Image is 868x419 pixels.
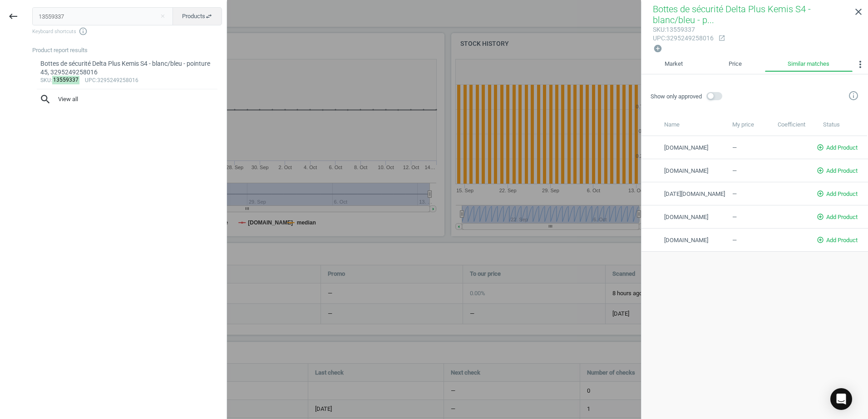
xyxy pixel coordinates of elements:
[812,234,863,247] button: add_circle_outlineAdd Product
[85,77,96,83] span: upc
[812,141,863,154] button: add_circle_outlineAdd Product
[39,93,51,105] i: search
[817,236,858,244] span: Add Product
[765,57,853,72] a: Similar matches
[32,27,222,36] span: Keyboard shortcuts
[812,188,863,200] button: add_circle_outlineAdd Product
[817,213,858,221] span: Add Product
[664,144,708,152] span: [DOMAIN_NAME]
[32,46,227,54] div: Product report results
[817,213,824,220] i: add_circle_outline
[823,121,867,129] div: Status
[664,167,708,175] span: [DOMAIN_NAME]
[653,44,662,53] i: add_circle
[848,90,859,102] a: info_outline
[182,12,212,20] span: Products
[817,167,824,174] i: add_circle_outline
[664,121,732,129] div: Name
[32,7,173,25] input: Enter the SKU or product name
[156,12,169,20] button: Close
[817,144,824,151] i: add_circle_outline
[778,121,823,129] div: Coefficient
[817,144,858,152] span: Add Product
[653,26,665,33] span: sku
[651,93,702,101] span: Show only approved
[732,190,778,198] div: —
[853,6,864,17] i: close
[664,190,725,198] span: [DATE][DOMAIN_NAME]
[79,27,88,36] i: info_outline
[732,167,778,175] div: —
[817,190,824,197] i: add_circle_outline
[830,388,852,410] div: Open Intercom Messenger
[32,89,222,109] button: searchView all
[40,59,214,77] div: Bottes de sécurité Delta Plus Kemis S4 - blanc/bleu - pointure 45, 3295249258016
[855,59,866,70] i: more_vert
[705,57,764,72] a: Price
[664,213,708,221] span: [DOMAIN_NAME]
[817,167,858,175] span: Add Product
[853,57,868,75] button: more_vert
[664,236,708,244] span: [DOMAIN_NAME]
[732,236,778,244] div: —
[39,93,215,105] span: View all
[653,44,663,54] button: add_circle
[714,34,725,43] a: open_in_new
[653,34,714,43] div: : 3295249258016
[817,236,824,244] i: add_circle_outline
[653,34,665,42] span: upc
[817,190,858,198] span: Add Product
[848,90,859,101] i: info_outline
[653,4,811,25] span: Bottes de sécurité Delta Plus Kemis S4 - blanc/bleu - p...
[40,77,214,84] div: : :3295249258016
[3,6,24,27] button: keyboard_backspace
[812,165,863,177] button: add_circle_outlineAdd Product
[732,144,778,152] div: —
[641,57,705,72] a: Market
[52,76,80,84] mark: 13559337
[732,121,778,129] div: My price
[732,213,778,221] div: —
[205,13,212,20] i: swap_horiz
[173,7,222,25] button: Productsswap_horiz
[653,25,714,34] div: : 13559337
[8,11,19,22] i: keyboard_backspace
[718,34,725,42] i: open_in_new
[40,77,51,83] span: sku
[812,211,863,224] button: add_circle_outlineAdd Product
